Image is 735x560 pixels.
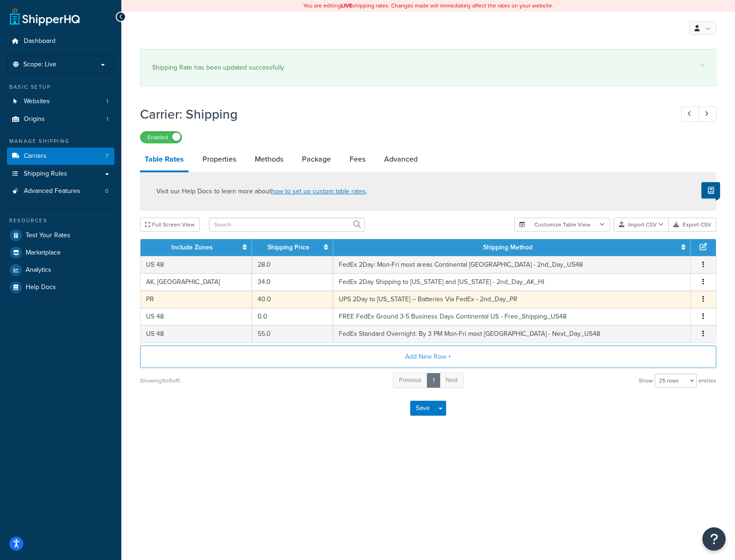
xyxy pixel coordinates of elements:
span: Websites [24,98,50,106]
button: Add New Row + [140,346,716,368]
span: 0 [105,187,108,195]
a: Carriers7 [7,148,114,165]
td: US 48 [140,256,252,273]
div: Resources [7,217,114,225]
a: Shipping Rules [7,165,114,183]
b: LIVE [341,1,352,10]
span: Dashboard [24,37,56,45]
span: entries [699,374,716,387]
li: Carriers [7,148,114,165]
a: 1 [427,373,441,388]
td: US 48 [140,308,252,325]
span: Carriers [24,152,47,160]
span: 1 [106,115,108,123]
button: Import CSV [614,218,669,232]
div: Showing 1 to 5 of 5 [140,374,180,387]
button: Open Resource Center [702,527,726,551]
a: Shipping Method [483,242,532,252]
p: Visit our Help Docs to learn more about . [156,186,367,197]
span: Marketplace [26,249,61,257]
a: × [700,61,704,69]
a: Help Docs [7,279,114,296]
input: Search [209,218,365,232]
a: Advanced Features0 [7,183,114,200]
li: Websites [7,93,114,110]
td: FedEx 2Day: Mon-Fri most areas Continental [GEOGRAPHIC_DATA] - 2nd_Day_US48 [333,256,691,273]
span: Next [446,376,458,384]
a: Methods [250,148,288,170]
span: Show [639,374,653,387]
a: Websites1 [7,93,114,110]
a: Marketplace [7,244,114,261]
a: Next [440,373,464,388]
a: Table Rates [140,148,189,172]
td: FedEx 2Day Shipping to [US_STATE] and [US_STATE] - 2nd_Day_AK_HI [333,273,691,291]
a: how to set up custom table rates [271,186,366,196]
a: Dashboard [7,33,114,50]
td: FREE FedEx Ground 3-5 Business Days Continental US - Free_Shipping_US48 [333,308,691,325]
a: Properties [198,148,241,170]
label: Enabled [140,132,182,143]
div: Shipping Rate has been updated successfully [152,61,704,74]
a: Previous [393,373,427,388]
span: Test Your Rates [26,232,70,240]
span: 7 [105,152,108,160]
button: Export CSV [669,218,716,232]
a: Fees [345,148,370,170]
td: 55.0 [252,325,333,342]
td: 28.0 [252,256,333,273]
div: Manage Shipping [7,137,114,145]
a: Test Your Rates [7,227,114,244]
button: Customize Table View [514,218,610,232]
td: UPS 2Day to [US_STATE] – Batteries Via FedEx - 2nd_Day_PR [333,291,691,308]
span: Origins [24,115,45,123]
span: Analytics [26,266,51,274]
a: Previous Record [681,106,700,122]
td: US 48 [140,325,252,342]
td: AK, [GEOGRAPHIC_DATA] [140,273,252,291]
button: Full Screen View [140,218,200,232]
span: Advanced Features [24,187,80,195]
td: 34.0 [252,273,333,291]
td: PR [140,291,252,308]
span: Previous [399,376,421,384]
div: Basic Setup [7,83,114,91]
td: 40.0 [252,291,333,308]
button: Show Help Docs [701,182,720,198]
td: FedEx Standard Overnight: By 3 PM Mon-Fri most [GEOGRAPHIC_DATA] - Next_Day_US48 [333,325,691,342]
a: Package [297,148,336,170]
span: Shipping Rules [24,170,67,178]
span: Scope: Live [23,61,56,69]
li: Origins [7,111,114,128]
span: Help Docs [26,284,56,291]
a: Analytics [7,262,114,278]
li: Advanced Features [7,183,114,200]
td: 0.0 [252,308,333,325]
a: Advanced [379,148,422,170]
span: 1 [106,98,108,106]
a: Next Record [699,106,717,122]
button: Save [410,401,435,416]
h1: Carrier: Shipping [140,105,664,123]
a: Shipping Price [267,242,309,252]
a: Include Zones [171,242,213,252]
a: Origins1 [7,111,114,128]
